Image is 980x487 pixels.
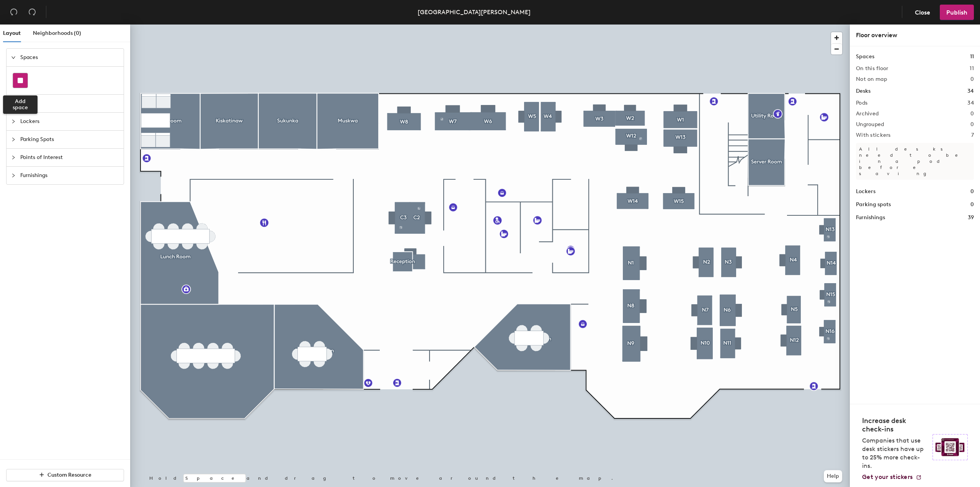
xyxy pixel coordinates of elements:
span: Neighborhoods (0) [33,30,81,36]
span: Publish [946,9,967,16]
span: Layout [3,30,21,36]
h4: Increase desk check-ins [862,416,928,433]
h1: 11 [970,52,974,61]
p: Companies that use desk stickers have up to 25% more check-ins. [862,436,928,470]
p: All desks need to be in a pod before saving [856,143,974,180]
div: Floor overview [856,31,974,40]
h1: Furnishings [856,213,885,222]
h1: 39 [968,213,974,222]
div: [GEOGRAPHIC_DATA][PERSON_NAME] [418,7,531,17]
button: Publish [940,5,974,20]
h1: 34 [967,87,974,95]
span: Parking Spots [20,131,119,148]
img: Sticker logo [933,434,968,460]
button: Custom Resource [6,469,124,481]
span: collapsed [11,137,16,142]
h2: 0 [970,76,974,82]
h1: Desks [856,87,871,95]
h2: Ungrouped [856,121,884,128]
h2: Not on map [856,76,887,82]
button: Add space [13,73,28,88]
button: Close [908,5,937,20]
h2: 11 [970,66,974,72]
span: collapsed [11,155,16,160]
h2: 34 [967,100,974,106]
h2: With stickers [856,132,891,138]
span: Lockers [20,113,119,130]
h2: 7 [971,132,974,138]
span: Desks [20,95,119,112]
span: Get your stickers [862,473,913,480]
h2: 0 [970,121,974,128]
span: expanded [11,55,16,60]
h1: Lockers [856,187,875,196]
span: collapsed [11,119,16,124]
h2: On this floor [856,66,889,72]
a: Get your stickers [862,473,922,481]
span: collapsed [11,101,16,106]
h1: Spaces [856,52,874,61]
h1: 0 [970,200,974,209]
button: Undo (⌘ + Z) [6,5,21,20]
button: Redo (⌘ + ⇧ + Z) [24,5,40,20]
span: Points of Interest [20,149,119,166]
h1: Parking spots [856,200,891,209]
span: Spaces [20,49,119,66]
h1: 0 [970,187,974,196]
h2: Pods [856,100,867,106]
h2: Archived [856,111,879,117]
span: Furnishings [20,167,119,184]
span: collapsed [11,173,16,178]
h2: 0 [970,111,974,117]
span: Custom Resource [47,472,91,478]
span: Close [915,9,930,16]
button: Help [824,470,842,482]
